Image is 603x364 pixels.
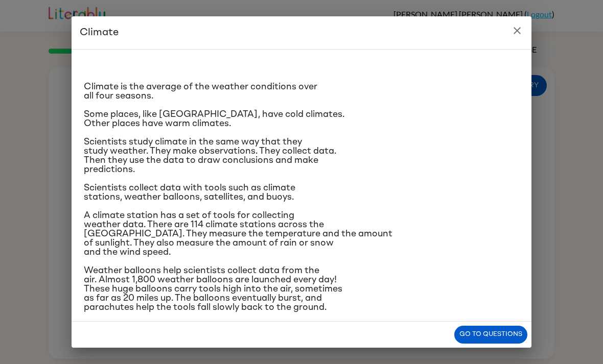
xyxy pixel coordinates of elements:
span: A climate station has a set of tools for collecting weather data. There are 114 climate stations ... [84,211,392,257]
span: Climate is the average of the weather conditions over all four seasons. [84,82,317,101]
span: Scientists study climate in the same way that they study weather. They make observations. They co... [84,137,336,174]
span: Weather balloons help scientists collect data from the air. Almost 1,800 weather balloons are lau... [84,266,342,312]
button: close [507,20,527,41]
span: Some places, like [GEOGRAPHIC_DATA], have cold climates. Other places have warm climates. [84,110,344,128]
button: Go to questions [454,326,527,344]
span: Scientists collect data with tools such as climate stations, weather balloons, satellites, and bu... [84,183,295,202]
span: Weather satellites work in space to measure things like cloud cover. Some satellites orbit the Ea... [84,321,445,358]
h2: Climate [72,16,531,49]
